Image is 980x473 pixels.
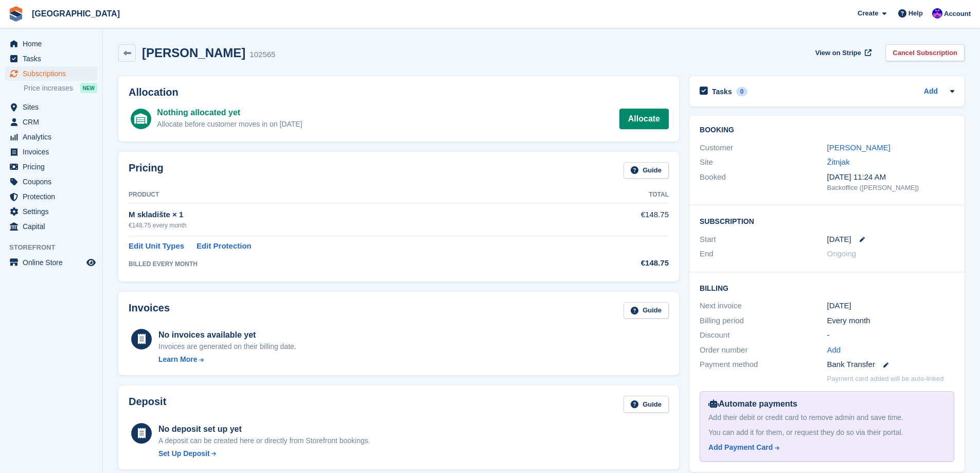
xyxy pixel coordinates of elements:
[944,9,971,19] span: Account
[250,49,275,61] div: 102565
[569,187,669,203] th: Total
[700,248,827,260] div: End
[23,51,84,66] span: Tasks
[23,100,84,114] span: Sites
[5,255,97,270] a: menu
[23,219,84,234] span: Capital
[700,344,827,356] div: Order number
[712,87,732,96] h2: Tasks
[827,315,954,327] div: Every month
[858,8,878,19] span: Create
[827,171,954,183] div: [DATE] 11:24 AM
[700,315,827,327] div: Billing period
[700,216,954,226] h2: Subscription
[700,300,827,312] div: Next invoice
[23,255,84,270] span: Online Store
[619,109,669,129] a: Allocate
[5,130,97,144] a: menu
[158,423,370,435] div: No deposit set up yet
[708,398,946,410] div: Automate payments
[23,160,84,174] span: Pricing
[129,240,184,252] a: Edit Unit Types
[5,66,97,81] a: menu
[129,221,569,230] div: €148.75 every month
[8,6,24,22] img: stora-icon-8386f47178a22dfd0bd8f6a31ec36ba5ce8667c1dd55bd0f319d3a0aa187defe.svg
[157,119,302,130] div: Allocate before customer moves in on [DATE]
[23,189,84,204] span: Protection
[158,341,296,352] div: Invoices are generated on their billing date.
[827,374,944,384] p: Payment card added will be auto-linked
[23,204,84,219] span: Settings
[623,162,669,179] a: Guide
[129,86,669,98] h2: Allocation
[129,209,569,221] div: M skladište × 1
[129,396,166,413] h2: Deposit
[569,203,669,236] td: €148.75
[5,51,97,66] a: menu
[80,83,97,93] div: NEW
[23,145,84,159] span: Invoices
[5,100,97,114] a: menu
[24,83,73,93] span: Price increases
[708,442,773,453] div: Add Payment Card
[815,48,861,58] span: View on Stripe
[5,174,97,189] a: menu
[142,46,245,60] h2: [PERSON_NAME]
[932,8,942,19] img: Ivan Gačić
[5,204,97,219] a: menu
[28,5,124,22] a: [GEOGRAPHIC_DATA]
[827,143,890,152] a: [PERSON_NAME]
[623,396,669,413] a: Guide
[24,82,97,94] a: Price increases NEW
[5,219,97,234] a: menu
[827,249,857,258] span: Ongoing
[85,256,97,269] a: Preview store
[158,448,210,459] div: Set Up Deposit
[700,329,827,341] div: Discount
[9,242,102,253] span: Storefront
[708,412,946,423] div: Add their debit or credit card to remove admin and save time.
[23,66,84,81] span: Subscriptions
[129,302,170,319] h2: Invoices
[700,359,827,371] div: Payment method
[158,354,296,365] a: Learn More
[708,427,946,438] div: You can add it for them, or request they do so via their portal.
[623,302,669,319] a: Guide
[827,234,851,246] time: 2025-09-01 23:00:00 UTC
[158,448,370,459] a: Set Up Deposit
[811,44,874,61] a: View on Stripe
[700,156,827,168] div: Site
[700,126,954,134] h2: Booking
[158,354,197,365] div: Learn More
[827,183,954,193] div: Backoffice ([PERSON_NAME])
[885,44,965,61] a: Cancel Subscription
[5,189,97,204] a: menu
[129,162,164,179] h2: Pricing
[23,115,84,129] span: CRM
[197,240,252,252] a: Edit Protection
[700,234,827,246] div: Start
[129,259,569,269] div: BILLED EVERY MONTH
[924,86,938,98] a: Add
[23,37,84,51] span: Home
[827,359,954,371] div: Bank Transfer
[5,37,97,51] a: menu
[700,171,827,193] div: Booked
[5,160,97,174] a: menu
[827,157,850,166] a: Žitnjak
[708,442,941,453] a: Add Payment Card
[908,8,923,19] span: Help
[5,145,97,159] a: menu
[129,187,569,203] th: Product
[827,329,954,341] div: -
[700,142,827,154] div: Customer
[5,115,97,129] a: menu
[23,130,84,144] span: Analytics
[736,87,748,96] div: 0
[569,257,669,269] div: €148.75
[158,435,370,446] p: A deposit can be created here or directly from Storefront bookings.
[827,344,841,356] a: Add
[157,107,302,119] div: Nothing allocated yet
[827,300,954,312] div: [DATE]
[700,283,954,293] h2: Billing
